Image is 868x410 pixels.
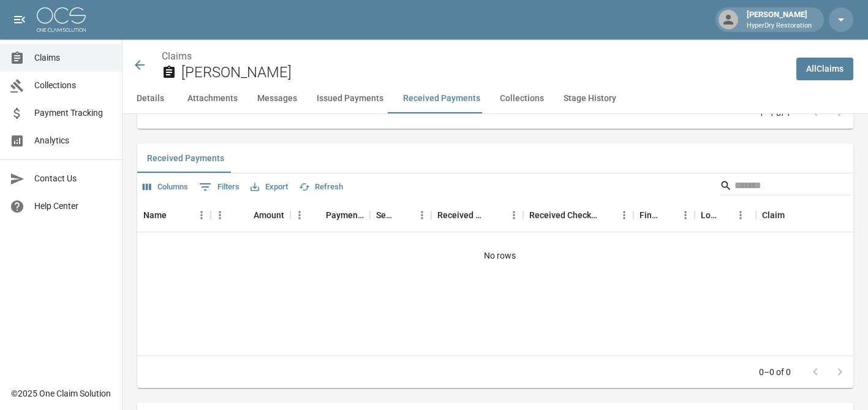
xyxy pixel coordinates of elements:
img: ocs-logo-white-transparent.png [37,7,86,32]
div: [PERSON_NAME] [742,9,817,31]
button: Menu [211,206,229,224]
div: Name [143,198,167,232]
div: Payment Date [326,198,364,232]
button: Menu [676,206,695,224]
span: Contact Us [34,172,112,185]
button: Stage History [554,84,626,113]
button: Details [123,84,178,113]
button: Messages [247,84,307,113]
p: HyperDry Restoration [747,21,812,31]
div: Name [137,198,211,232]
div: Lockbox [701,198,718,232]
div: Received Method [431,198,523,232]
button: Menu [731,206,750,224]
div: Received Method [437,198,488,232]
button: Sort [396,207,413,224]
button: Sort [598,207,615,224]
button: Export [247,178,291,197]
button: Menu [413,206,431,224]
div: Lockbox [695,198,756,232]
button: Show filters [196,177,243,197]
button: Menu [290,206,309,224]
nav: breadcrumb [162,49,787,64]
div: related-list tabs [137,143,853,173]
button: Menu [505,206,523,224]
button: open drawer [7,7,32,32]
button: Menu [192,206,211,224]
span: Analytics [34,134,112,147]
button: Received Payments [137,143,234,173]
span: Claims [34,51,112,64]
div: Final/Partial [640,198,659,232]
div: Received Check Number [523,198,633,232]
button: Collections [490,84,554,113]
button: Sort [659,207,676,224]
div: anchor tabs [123,84,868,113]
button: Sort [785,207,802,224]
div: Payment Date [290,198,370,232]
div: Amount [211,198,290,232]
div: Claim [762,198,785,232]
span: Collections [34,79,112,92]
p: 0–0 of 0 [759,366,791,378]
span: Help Center [34,200,112,213]
button: Attachments [178,84,247,113]
a: Claims [162,50,192,62]
button: Sort [488,207,505,224]
div: Sender [370,198,431,232]
div: Sender [376,198,396,232]
button: Menu [615,206,633,224]
button: Sort [309,207,326,224]
div: Search [720,176,851,198]
button: Sort [236,207,254,224]
button: Issued Payments [307,84,393,113]
div: Amount [254,198,284,232]
button: Received Payments [393,84,490,113]
div: © 2025 One Claim Solution [11,387,111,400]
div: No rows [137,232,862,279]
h2: [PERSON_NAME] [181,64,787,82]
button: Select columns [140,178,191,197]
a: AllClaims [796,58,853,80]
button: Refresh [296,178,346,197]
div: Received Check Number [529,198,598,232]
button: Sort [718,207,735,224]
div: Final/Partial [633,198,695,232]
span: Payment Tracking [34,107,112,120]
